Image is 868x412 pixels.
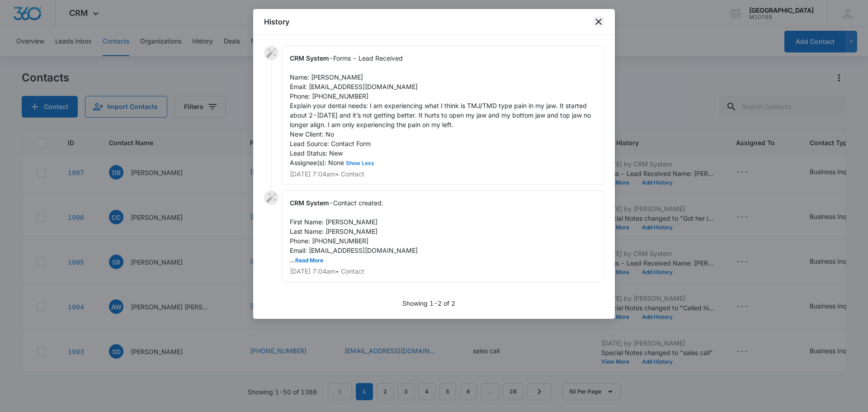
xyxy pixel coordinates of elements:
[290,268,596,275] p: [DATE] 7:04am • Contact
[282,190,604,282] div: -
[290,199,329,207] span: CRM System
[402,298,455,308] p: Showing 1-2 of 2
[295,258,323,263] button: Read More
[282,46,604,185] div: -
[264,16,289,27] h1: History
[290,199,418,264] span: Contact created. First Name: [PERSON_NAME] Last Name: [PERSON_NAME] Phone: [PHONE_NUMBER] Email: ...
[593,16,604,27] button: close
[290,54,329,62] span: CRM System
[344,161,376,166] button: Show Less
[290,171,596,177] p: [DATE] 7:04am • Contact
